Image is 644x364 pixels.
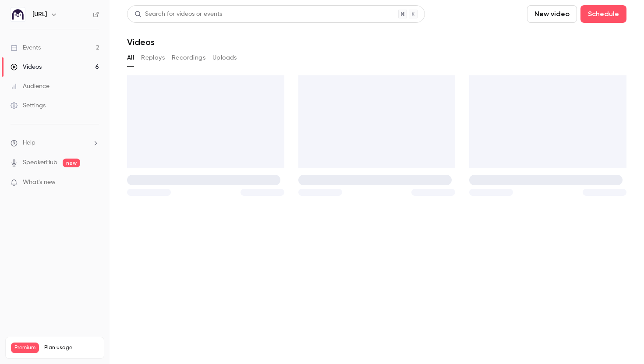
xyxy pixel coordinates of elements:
button: New video [527,5,577,23]
span: Premium [11,343,39,353]
button: All [127,51,134,65]
iframe: Noticeable Trigger [88,179,99,187]
div: Events [11,43,41,52]
div: Search for videos or events [134,10,222,19]
li: help-dropdown-opener [11,138,99,148]
span: What's new [23,178,56,187]
button: Recordings [172,51,205,65]
button: Schedule [580,5,626,23]
span: Help [23,138,35,148]
section: Videos [127,5,626,359]
span: Plan usage [44,344,99,351]
a: SpeakerHub [23,158,57,167]
h1: Videos [127,37,155,47]
img: Ed.ai [11,7,25,21]
div: Audience [11,82,50,91]
div: Settings [11,101,46,110]
div: Videos [11,63,42,71]
button: Replays [141,51,165,65]
span: new [63,159,80,167]
h6: [URL] [32,10,47,19]
button: Uploads [212,51,237,65]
